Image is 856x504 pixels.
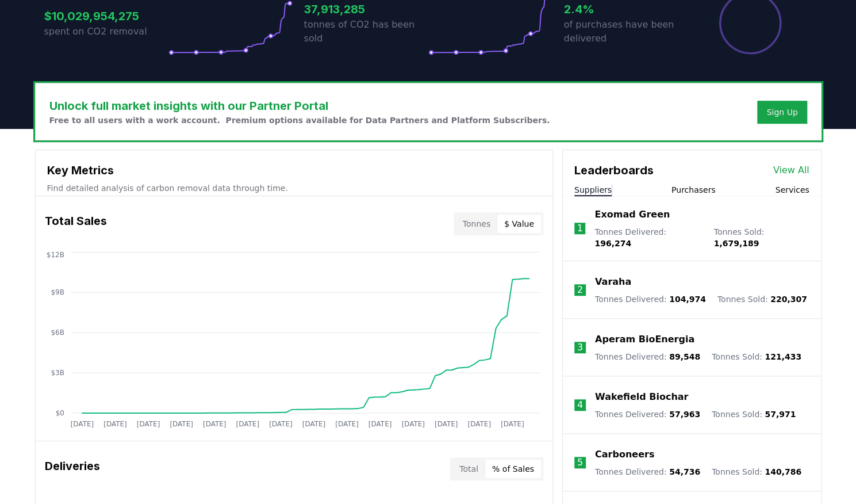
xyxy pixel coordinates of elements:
span: 57,971 [765,410,796,419]
span: 57,963 [669,410,700,419]
tspan: $12B [46,250,64,258]
h3: Unlock full market insights with our Partner Portal [49,97,550,114]
a: Exomad Green [594,208,670,222]
tspan: [DATE] [103,419,127,427]
h3: Deliveries [45,457,100,480]
p: Tonnes Delivered : [595,351,700,362]
tspan: [DATE] [136,419,160,427]
h3: Key Metrics [47,162,541,179]
tspan: [DATE] [203,419,227,427]
p: Tonnes Sold : [712,408,796,420]
p: Find detailed analysis of carbon removal data through time. [47,182,541,194]
p: 4 [577,398,583,412]
tspan: [DATE] [269,419,293,427]
p: Free to all users with a work account. Premium options available for Data Partners and Platform S... [49,114,550,126]
p: Tonnes Sold : [712,351,801,362]
span: 104,974 [669,295,706,304]
span: 89,548 [669,352,700,361]
span: 196,274 [594,239,631,248]
span: 220,307 [770,295,807,304]
tspan: $0 [55,409,64,417]
a: View All [773,163,809,177]
tspan: $3B [51,369,64,377]
tspan: [DATE] [401,419,425,427]
tspan: [DATE] [467,419,491,427]
p: Tonnes Sold : [712,466,801,478]
button: Sign Up [757,101,807,124]
p: spent on CO2 removal [44,25,168,39]
p: 2 [577,283,583,297]
button: Total [452,460,485,478]
span: 121,433 [765,352,801,361]
tspan: [DATE] [335,419,359,427]
h3: Leaderboards [574,162,654,179]
tspan: [DATE] [236,419,259,427]
h3: Total Sales [45,212,107,235]
h3: 37,913,285 [304,1,428,18]
a: Varaha [595,275,631,289]
p: 3 [577,341,583,354]
button: Suppliers [574,184,612,196]
p: Tonnes Sold : [713,226,809,249]
p: Tonnes Delivered : [595,466,700,478]
p: Tonnes Delivered : [595,408,700,420]
a: Wakefield Biochar [595,390,688,404]
p: 5 [577,456,583,469]
tspan: $6B [51,329,64,337]
button: $ Value [497,215,541,233]
tspan: [DATE] [170,419,193,427]
button: Services [775,184,809,196]
p: 1 [577,222,582,235]
a: Sign Up [766,106,797,118]
span: 140,786 [765,467,801,476]
tspan: [DATE] [368,419,391,427]
p: Tonnes Delivered : [595,293,706,305]
tspan: [DATE] [302,419,325,427]
tspan: [DATE] [435,419,458,427]
button: Tonnes [456,215,497,233]
button: Purchasers [671,184,716,196]
h3: $10,029,954,275 [44,7,168,25]
span: 54,736 [669,467,700,476]
p: Tonnes Sold : [717,293,807,305]
a: Aperam BioEnergia [595,333,694,346]
tspan: $9B [51,288,64,296]
a: Carboneers [595,448,654,461]
p: Tonnes Delivered : [594,226,702,249]
p: tonnes of CO2 has been sold [304,18,428,45]
tspan: [DATE] [501,419,524,427]
h3: 2.4% [564,1,688,18]
p: of purchases have been delivered [564,18,688,45]
tspan: [DATE] [70,419,94,427]
button: % of Sales [485,460,541,478]
span: 1,679,189 [713,239,759,248]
